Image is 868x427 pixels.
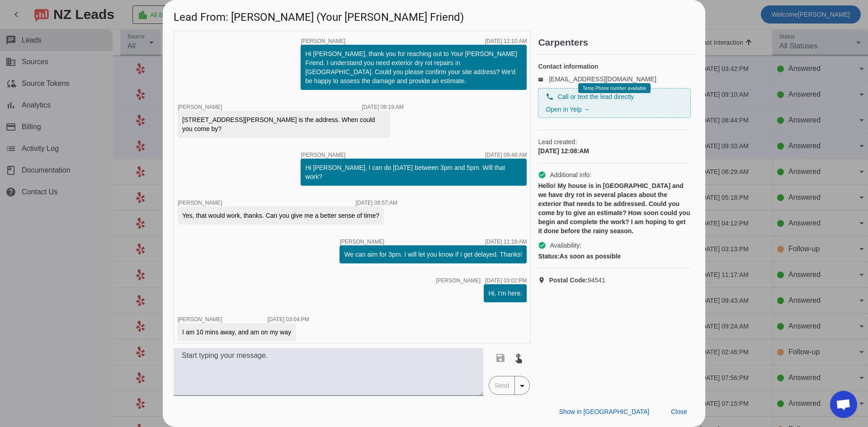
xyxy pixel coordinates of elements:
span: 94541 [549,276,605,285]
div: [DATE] 11:18:AM [485,239,527,244]
span: [PERSON_NAME] [436,278,481,283]
div: Hi [PERSON_NAME], thank you for reaching out to Your [PERSON_NAME] Friend. I understand you need ... [305,49,522,85]
a: Open in Yelp → [546,106,590,113]
mat-icon: check_circle [538,171,546,179]
span: [PERSON_NAME] [178,200,222,206]
div: [DATE] 09:57:AM [356,200,397,206]
div: [DATE] 09:46:AM [485,152,527,158]
a: [EMAIL_ADDRESS][DOMAIN_NAME] [549,75,656,83]
mat-icon: email [538,77,549,81]
span: [PERSON_NAME] [178,316,222,323]
div: [DATE] 12:08:AM [538,146,691,155]
div: Hello! My house is in [GEOGRAPHIC_DATA] and we have dry rot in several places about the exterior ... [538,181,691,235]
h4: Contact information [538,62,691,71]
span: Call or text the lead directly [557,92,634,101]
div: [DATE] 12:10:AM [485,38,527,44]
span: [PERSON_NAME] [340,239,384,244]
div: As soon as possible [538,252,691,261]
span: [PERSON_NAME] [178,104,222,110]
div: Hi, I'm here. [488,289,522,298]
mat-icon: location_on [538,277,549,284]
button: Close [664,404,694,420]
strong: Postal Code: [549,277,588,284]
span: Availability: [550,241,581,250]
div: [DATE] 03:04:PM [267,317,309,322]
div: Hi [PERSON_NAME], I can do [DATE] between 3pm and 5pm. Will that work? [305,163,522,181]
mat-icon: check_circle [538,241,546,249]
mat-icon: phone [546,93,554,101]
mat-icon: arrow_drop_down [517,380,528,391]
div: Open chat [830,391,857,418]
span: Temp Phone number available [583,86,646,91]
div: I am 10 mins away, and am on my way [182,328,291,337]
div: [DATE] 09:19:AM [362,104,404,110]
span: Close [671,408,687,415]
button: Show in [GEOGRAPHIC_DATA] [552,404,656,420]
span: Additional info: [550,170,591,179]
span: Show in [GEOGRAPHIC_DATA] [559,408,649,415]
span: [PERSON_NAME] [301,38,345,44]
div: [DATE] 03:02:PM [485,278,527,283]
h2: Carpenters [538,38,694,47]
mat-icon: touch_app [513,352,524,363]
div: Yes, that would work, thanks. Can you give me a better sense of time? [182,211,379,220]
span: [PERSON_NAME] [301,152,345,158]
strong: Status: [538,253,559,260]
div: We can aim for 3pm. I will let you know if I get delayed. Thanks! [344,250,522,259]
span: Lead created: [538,137,691,146]
div: [STREET_ADDRESS][PERSON_NAME] is the address. When could you come by? [182,115,386,133]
